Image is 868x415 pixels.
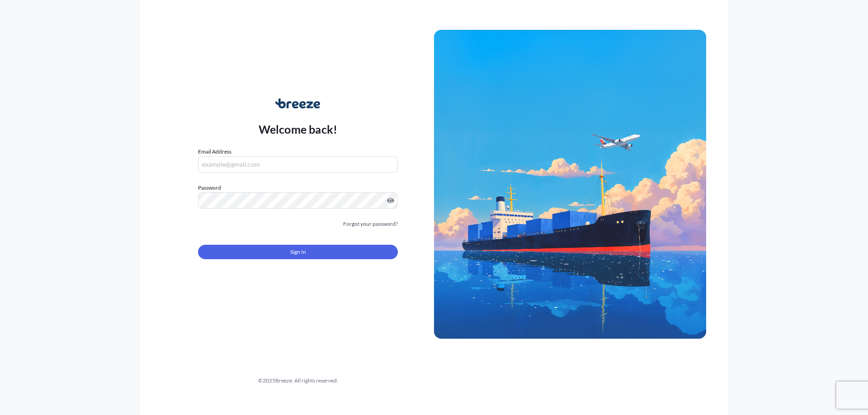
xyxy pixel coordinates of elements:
[290,247,306,256] span: Sign In
[343,219,398,228] a: Forgot your password?
[259,122,338,136] p: Welcome back!
[162,376,434,385] div: © 2025 Breeze. All rights reserved.
[198,156,398,173] input: example@gmail.com
[198,245,398,259] button: Sign In
[198,147,231,156] label: Email Address
[434,30,706,339] img: Ship illustration
[198,183,398,192] label: Password
[387,197,394,204] button: Show password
